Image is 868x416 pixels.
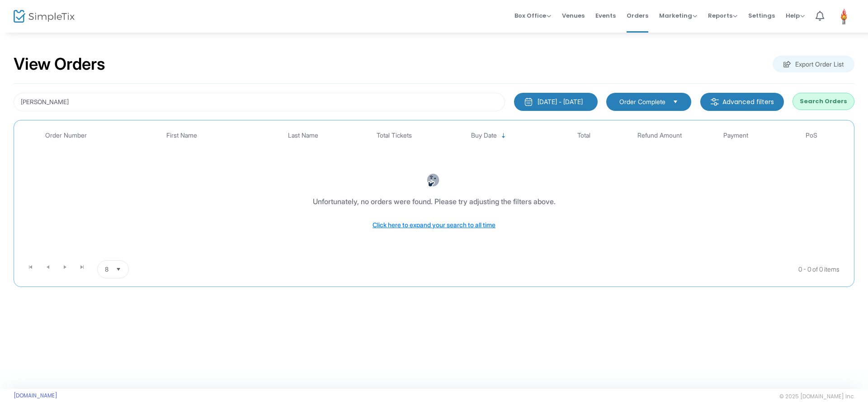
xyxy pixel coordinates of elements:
button: Select [112,261,125,278]
span: 8 [105,265,108,274]
span: Box Office [514,11,551,20]
button: Search Orders [793,93,854,110]
img: filter [710,97,719,106]
img: face-thinking.png [426,173,440,187]
span: Events [595,4,616,27]
span: First Name [166,132,197,139]
span: © 2025 [DOMAIN_NAME] Inc. [779,393,854,400]
span: Help [786,11,805,20]
th: Refund Amount [622,125,698,146]
span: Settings [748,4,775,27]
span: Order Number [45,132,87,139]
button: Select [669,97,682,107]
h2: View Orders [14,54,105,74]
span: Buy Date [471,132,497,139]
span: Venues [562,4,585,27]
input: Search by name, email, phone, order number, ip address, or last 4 digits of card [14,93,505,111]
span: Reports [708,11,737,20]
span: Order Complete [619,97,665,106]
span: Orders [627,4,648,27]
span: Last Name [288,132,318,139]
div: Unfortunately, no orders were found. Please try adjusting the filters above. [313,196,556,207]
img: monthly [524,97,533,106]
span: Sortable [500,132,507,139]
div: [DATE] - [DATE] [538,97,583,106]
span: Click here to expand your search to all time [373,221,495,229]
div: Data table [19,125,849,257]
m-button: Advanced filters [700,93,784,111]
span: Marketing [659,11,697,20]
th: Total Tickets [356,125,432,146]
span: Payment [723,132,748,139]
th: Total [546,125,622,146]
kendo-pager-info: 0 - 0 of 0 items [219,260,840,278]
button: [DATE] - [DATE] [514,93,598,111]
a: [DOMAIN_NAME] [14,392,57,399]
span: PoS [806,132,817,139]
